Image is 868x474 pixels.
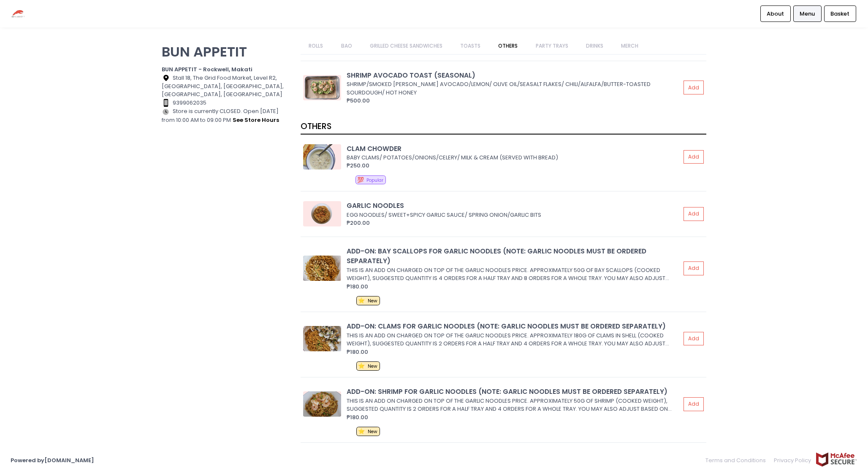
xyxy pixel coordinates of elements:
[368,363,377,369] span: New
[793,5,822,22] a: Menu
[358,427,365,435] span: ⭐
[162,99,290,107] div: 9399062035
[800,10,815,18] span: Menu
[333,38,360,54] a: BAO
[347,162,681,170] div: ₱250.00
[303,326,341,351] img: ADD-ON: CLAMS FOR GARLIC NOODLES (NOTE: GARLIC NOODLES MUST BE ORDERED SEPARATELY)
[303,201,341,226] img: GARLIC NOODLES
[357,176,364,184] span: 💯
[815,452,857,467] img: mcafee-secure
[684,81,704,94] button: Add
[301,38,331,54] a: ROLLS
[830,10,849,18] span: Basket
[347,201,681,210] div: GARLIC NOODLES
[347,283,681,291] div: ₱180.00
[347,154,678,162] div: BABY CLAMS/ POTATOES/ONIONS/CELERY/ MILK & CREAM (SERVED WITH BREAD)
[347,219,681,227] div: ₱200.00
[490,38,526,54] a: OTHERS
[303,391,341,417] img: ADD-ON: SHRIMP FOR GARLIC NOODLES (NOTE: GARLIC NOODLES MUST BE ORDERED SEPARATELY)
[347,97,681,105] div: ₱500.00
[361,38,450,54] a: GRILLED CHEESE SANDWICHES
[162,43,290,60] p: BUN APPETIT
[767,10,784,18] span: About
[11,456,94,464] a: Powered by[DOMAIN_NAME]
[347,331,678,348] div: THIS IS AN ADD ON CHARGED ON TOP OF THE GARLIC NOODLES PRICE. APPROXIMATELY 180G OF CLAMS IN SHEL...
[452,38,489,54] a: TOASTS
[684,397,704,411] button: Add
[162,65,252,73] b: BUN APPETIT - Rockwell, Makati
[368,428,377,435] span: New
[578,38,611,54] a: DRINKS
[527,38,576,54] a: PARTY TRAYS
[347,70,681,80] div: SHRIMP AVOCADO TOAST (SEASONAL)
[347,80,678,97] div: SHRIMP/SMOKED [PERSON_NAME] AVOCADO/LEMON/ OLIVE OIL/SEASALT FLAKES/ CHILI/ALFALFA/BUTTER-TOASTED...
[366,177,383,183] span: Popular
[613,38,647,54] a: MERCH
[11,6,25,21] img: logo
[760,5,791,22] a: About
[770,452,816,469] a: Privacy Policy
[347,266,678,283] div: THIS IS AN ADD ON CHARGED ON TOP OF THE GARLIC NOODLES PRICE. APPROXIMATELY 50G OF BAY SCALLOPS (...
[358,296,365,304] span: ⭐
[347,211,678,219] div: EGG NOODLES/ SWEET+SPICY GARLIC SAUCE/ SPRING ONION/GARLIC BITS
[347,413,681,422] div: ₱180.00
[347,348,681,356] div: ₱180.00
[303,144,341,170] img: CLAM CHOWDER
[347,144,681,154] div: CLAM CHOWDER
[232,116,279,125] button: see store hours
[162,74,290,99] div: Stall 18, The Grid Food Market, Level R2, [GEOGRAPHIC_DATA], [GEOGRAPHIC_DATA], [GEOGRAPHIC_DATA]...
[684,150,704,164] button: Add
[301,121,331,132] span: OTHERS
[358,362,365,370] span: ⭐
[162,107,290,125] div: Store is currently CLOSED. Open [DATE] from 10:00 AM to 09:00 PM
[303,256,341,281] img: ADD-ON: BAY SCALLOPS FOR GARLIC NOODLES (NOTE: GARLIC NOODLES MUST BE ORDERED SEPARATELY)
[347,387,681,396] div: ADD-ON: SHRIMP FOR GARLIC NOODLES (NOTE: GARLIC NOODLES MUST BE ORDERED SEPARATELY)
[684,332,704,346] button: Add
[705,452,770,469] a: Terms and Conditions
[347,397,678,413] div: THIS IS AN ADD ON CHARGED ON TOP OF THE GARLIC NOODLES PRICE. APPROXIMATELY 50G OF SHRIMP (COOKED...
[347,246,681,266] div: ADD-ON: BAY SCALLOPS FOR GARLIC NOODLES (NOTE: GARLIC NOODLES MUST BE ORDERED SEPARATELY)
[368,298,377,304] span: New
[684,207,704,221] button: Add
[303,75,341,100] img: SHRIMP AVOCADO TOAST (SEASONAL)
[347,321,681,331] div: ADD-ON: CLAMS FOR GARLIC NOODLES (NOTE: GARLIC NOODLES MUST BE ORDERED SEPARATELY)
[684,261,704,275] button: Add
